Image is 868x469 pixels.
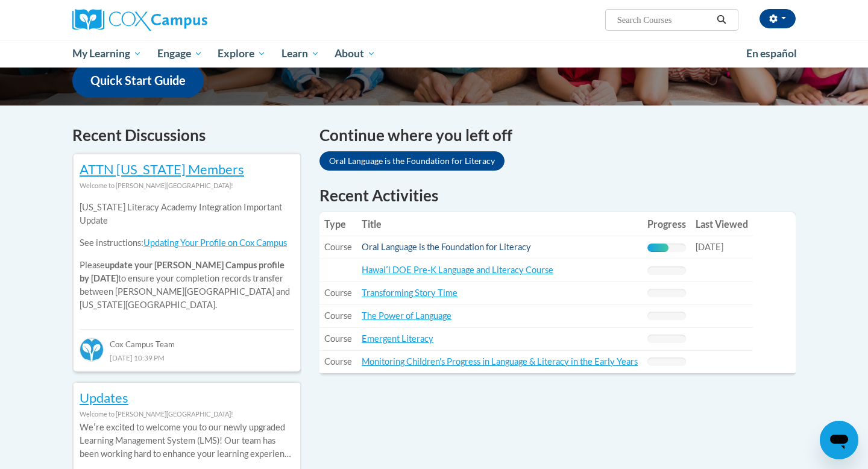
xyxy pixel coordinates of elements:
[335,46,376,61] span: About
[616,13,712,27] input: Search Courses
[274,40,327,68] a: Learn
[80,329,294,351] div: Cox Campus Team
[738,41,805,66] a: En español
[157,46,203,61] span: Engage
[357,212,643,236] th: Title
[149,40,210,68] a: Engage
[72,9,207,31] img: Cox Campus
[327,40,384,68] a: About
[319,151,505,171] a: Oral Language is the Foundation for Literacy
[696,242,723,252] span: [DATE]
[324,333,352,344] span: Course
[362,333,433,344] a: Emergent Literacy
[64,40,149,68] a: My Learning
[80,351,294,364] div: [DATE] 10:39 PM
[647,244,668,252] div: Progress, %
[80,260,285,283] b: update your [PERSON_NAME] Campus profile by [DATE]
[759,9,796,28] button: Account Settings
[324,288,352,298] span: Course
[143,238,287,248] a: Updating Your Profile on Cox Campus
[80,201,294,227] p: [US_STATE] Literacy Academy Integration Important Update
[72,124,301,147] h4: Recent Discussions
[362,310,451,321] a: The Power of Language
[820,421,858,459] iframe: Button to launch messaging window
[210,40,274,68] a: Explore
[80,161,244,177] a: ATTN [US_STATE] Members
[319,212,357,236] th: Type
[80,421,294,461] p: Weʹre excited to welcome you to our newly upgraded Learning Management System (LMS)! Our team has...
[712,13,731,27] button: Search
[72,9,301,31] a: Cox Campus
[319,184,796,206] h1: Recent Activities
[362,265,553,275] a: Hawaiʹi DOE Pre-K Language and Literacy Course
[746,47,797,60] span: En español
[80,192,294,321] div: Please to ensure your completion records transfer between [PERSON_NAME][GEOGRAPHIC_DATA] and [US_...
[218,46,266,61] span: Explore
[324,356,352,367] span: Course
[72,63,204,98] a: Quick Start Guide
[691,212,753,236] th: Last Viewed
[643,212,691,236] th: Progress
[72,46,142,61] span: My Learning
[362,356,638,367] a: Monitoring Children's Progress in Language & Literacy in the Early Years
[80,179,294,192] div: Welcome to [PERSON_NAME][GEOGRAPHIC_DATA]!
[324,310,352,321] span: Course
[281,46,319,61] span: Learn
[80,389,128,406] a: Updates
[319,124,796,147] h4: Continue where you left off
[80,236,294,250] p: See instructions:
[80,408,294,421] div: Welcome to [PERSON_NAME][GEOGRAPHIC_DATA]!
[362,242,531,252] a: Oral Language is the Foundation for Literacy
[54,40,814,68] div: Main menu
[324,242,352,252] span: Course
[80,338,104,362] img: Cox Campus Team
[362,288,458,298] a: Transforming Story Time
